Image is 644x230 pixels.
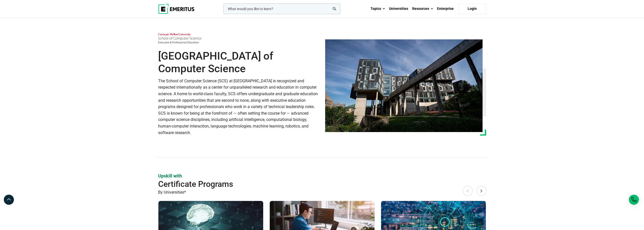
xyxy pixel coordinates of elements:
[223,4,340,14] input: woocommerce-product-search-field-0
[158,189,486,196] p: By Universities*
[458,4,486,14] a: Login
[158,50,319,75] h1: [GEOGRAPHIC_DATA] of Computer Science
[476,186,487,196] button: Next
[158,173,486,179] p: Upskill with
[158,78,319,136] p: The School of Computer Science (SCS) at [GEOGRAPHIC_DATA] is recognized and respected internation...
[463,186,473,196] button: Previous
[158,33,201,44] img: Carnegie Mellon University School of Computer Science
[158,179,453,189] h2: Certificate Programs
[325,39,483,132] img: Carnegie Mellon University School of Computer Science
